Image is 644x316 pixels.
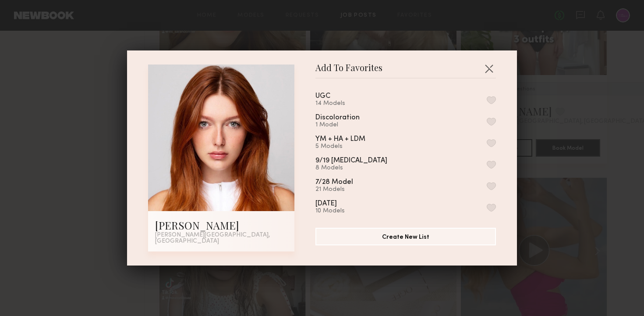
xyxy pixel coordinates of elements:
[315,157,387,165] div: 9/19 [MEDICAL_DATA]
[482,61,496,75] button: Close
[315,65,382,78] span: Add To Favorites
[155,218,287,232] div: [PERSON_NAME]
[315,200,337,208] div: [DATE]
[315,136,365,143] div: YM + HA + LDM
[315,100,351,107] div: 14 Models
[315,228,496,245] button: Create New List
[315,208,358,215] div: 10 Models
[155,232,287,244] div: [PERSON_NAME][GEOGRAPHIC_DATA], [GEOGRAPHIC_DATA]
[315,93,330,100] div: UGC
[315,186,374,193] div: 21 Models
[315,143,386,150] div: 5 Models
[315,179,353,186] div: 7/28 Model
[315,122,381,129] div: 1 Model
[315,165,408,172] div: 8 Models
[315,114,360,122] div: Discoloration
